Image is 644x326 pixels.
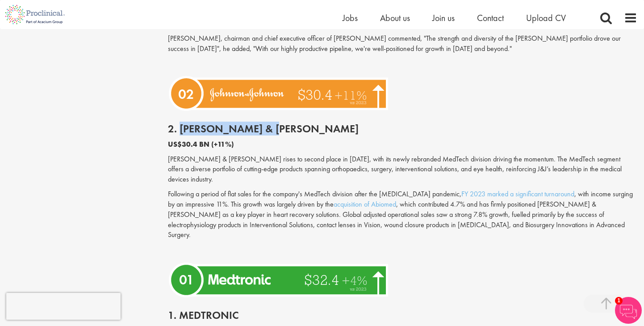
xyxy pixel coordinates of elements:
iframe: reCAPTCHA [6,293,121,320]
span: 1 [615,297,623,305]
a: Upload CV [526,12,566,24]
p: Following a period of flat sales for the company's MedTech division after the [MEDICAL_DATA] pand... [168,189,638,240]
p: [PERSON_NAME], chairman and chief executive officer of [PERSON_NAME] commented, "The strength and... [168,34,638,54]
b: US$30.4 BN (+11%) [168,140,234,149]
a: acquisition of Abiomed [334,199,396,209]
img: Chatbot [615,297,642,324]
a: Contact [477,12,504,24]
h2: 2. [PERSON_NAME] & [PERSON_NAME] [168,123,638,135]
p: [PERSON_NAME] & [PERSON_NAME] rises to second place in [DATE], with its newly rebranded MedTech d... [168,154,638,185]
h2: 1. Medtronic [168,309,638,321]
a: Jobs [343,12,358,24]
a: About us [380,12,410,24]
a: FY 2023 marked a significant turnaround [461,189,574,199]
a: Join us [432,12,455,24]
